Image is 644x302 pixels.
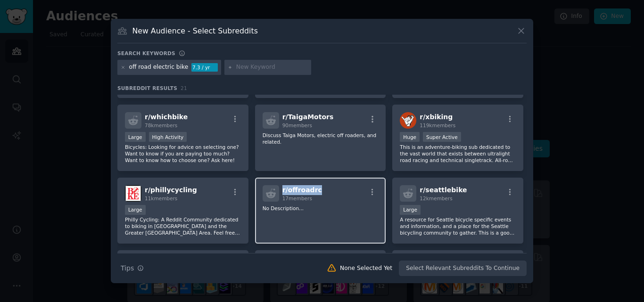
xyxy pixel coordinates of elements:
span: r/ TaigaMotors [282,113,334,121]
img: xbiking [400,112,416,129]
div: off road electric bike [129,63,189,72]
span: 119k members [420,122,455,128]
p: Discuss Taiga Motors, electric off roaders, and related. [263,132,379,145]
button: Tips [117,260,147,277]
div: Huge [400,132,420,142]
span: r/ offroadrc [282,186,322,194]
p: A resource for Seattle bicycle specific events and information, and a place for the Seattle bicyc... [400,216,516,236]
div: Large [400,205,421,215]
div: None Selected Yet [340,264,392,273]
span: 78k members [145,122,177,128]
span: 21 [181,85,187,91]
span: r/ xbiking [420,113,453,121]
h3: Search keywords [117,50,175,57]
span: 17 members [282,196,312,201]
span: r/ whichbike [145,113,188,121]
p: This is an adventure-biking sub dedicated to the vast world that exists between ultralight road r... [400,144,516,163]
span: Tips [121,263,134,273]
h3: New Audience - Select Subreddits [132,26,258,36]
span: 90 members [282,122,312,128]
span: 12k members [420,196,452,201]
span: r/ phillycycling [145,186,197,194]
div: 7.3 / yr [191,63,218,72]
div: Large [125,132,146,142]
p: Philly Cycling: A Reddit Community dedicated to biking in [GEOGRAPHIC_DATA] and the Greater [GEOG... [125,216,241,236]
div: Super Active [423,132,461,142]
div: Large [125,205,146,215]
span: 11k members [145,196,177,201]
span: Subreddit Results [117,85,177,91]
p: No Description... [263,205,379,212]
img: phillycycling [125,185,141,202]
p: Bicycles: Looking for advice on selecting one? Want to know if you are paying too much? Want to k... [125,144,241,163]
input: New Keyword [236,63,308,72]
span: r/ seattlebike [420,186,467,194]
div: High Activity [149,132,187,142]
